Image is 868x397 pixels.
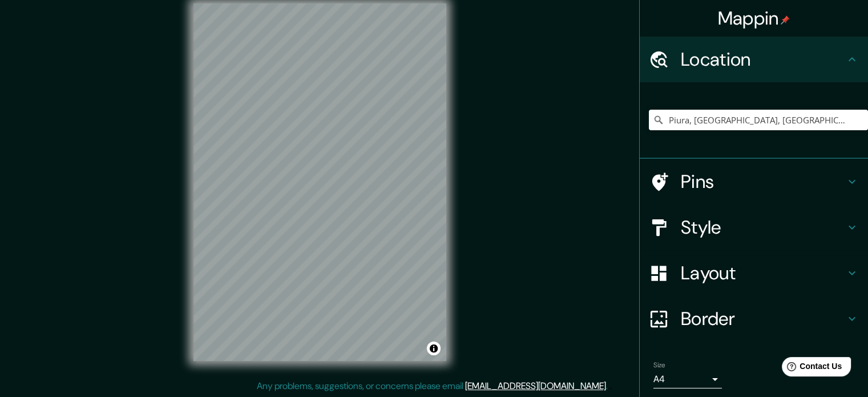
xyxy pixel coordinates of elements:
h4: Pins [681,170,845,193]
iframe: Help widget launcher [766,352,855,384]
h4: Border [681,307,845,330]
div: . [608,379,609,393]
button: Toggle attribution [427,342,441,355]
div: Location [640,37,868,82]
p: Any problems, suggestions, or concerns please email . [257,379,608,393]
div: Border [640,296,868,342]
div: Layout [640,250,868,296]
input: Pick your city or area [649,110,868,130]
img: pin-icon.png [781,15,790,25]
div: Style [640,204,868,250]
h4: Style [681,216,845,239]
h4: Mappin [718,7,790,30]
div: A4 [653,370,722,388]
label: Size [653,360,665,370]
canvas: Map [193,3,446,361]
div: . [609,379,612,393]
a: [EMAIL_ADDRESS][DOMAIN_NAME] [465,380,606,392]
h4: Location [681,48,845,71]
div: Pins [640,159,868,204]
h4: Layout [681,262,845,284]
